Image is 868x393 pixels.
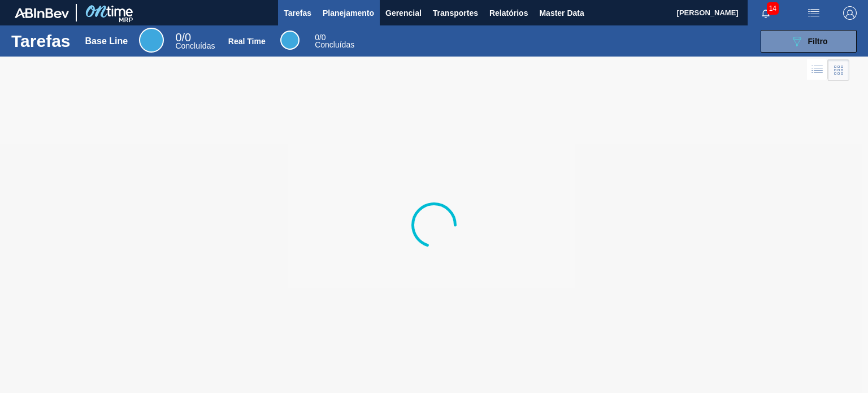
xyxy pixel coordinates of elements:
[139,28,164,53] div: Base Line
[15,8,69,18] img: TNhmsLtSVTkK8tSr43FrP2fwEKptu5GPRR3wAAAABJRU5ErkJggg==
[539,6,584,20] span: Master Data
[843,6,857,20] img: Logout
[175,31,191,44] span: / 0
[323,6,374,20] span: Planejamento
[175,41,215,50] span: Concluídas
[748,5,784,21] button: Notificações
[767,2,779,15] span: 14
[807,6,821,20] img: userActions
[175,31,181,44] span: 0
[489,6,528,20] span: Relatórios
[315,33,319,42] span: 0
[85,36,128,46] div: Base Line
[808,37,828,46] span: Filtro
[315,40,354,49] span: Concluídas
[284,6,311,20] span: Tarefas
[315,33,325,42] span: / 0
[385,6,422,20] span: Gerencial
[761,30,857,53] button: Filtro
[315,34,354,49] div: Real Time
[175,33,215,50] div: Base Line
[280,31,300,50] div: Real Time
[433,6,478,20] span: Transportes
[11,34,71,47] h1: Tarefas
[228,37,266,46] div: Real Time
